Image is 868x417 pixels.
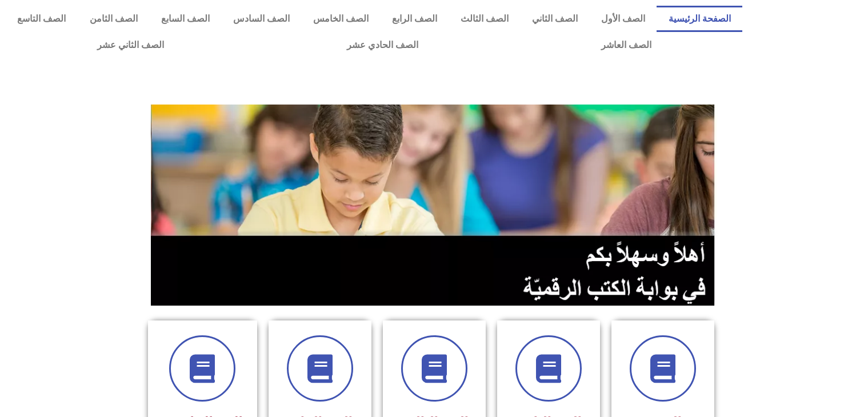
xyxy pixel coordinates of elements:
a: الصفحة الرئيسية [657,6,742,32]
a: الصف الثامن [78,6,149,32]
a: الصف الخامس [301,6,380,32]
a: الصف الأول [589,6,657,32]
a: الصف السابع [149,6,221,32]
a: الصف العاشر [510,32,743,58]
a: الصف التاسع [6,6,78,32]
a: الصف الثاني عشر [6,32,255,58]
a: الصف الرابع [380,6,449,32]
a: الصف السادس [221,6,301,32]
a: الصف الثالث [449,6,520,32]
a: الصف الحادي عشر [255,32,510,58]
a: الصف الثاني [520,6,589,32]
